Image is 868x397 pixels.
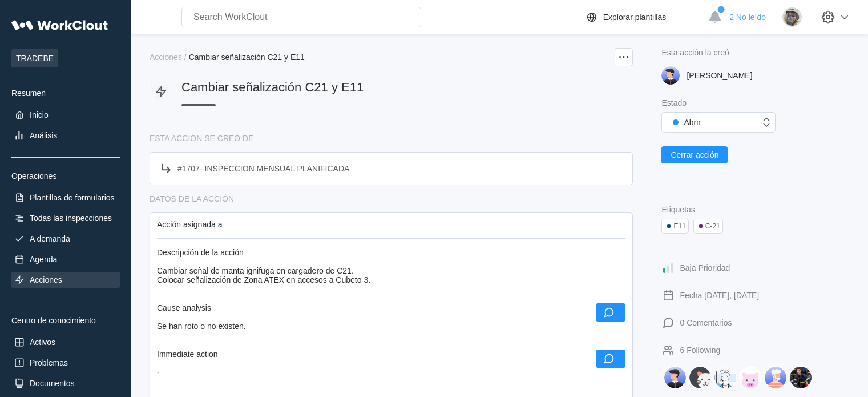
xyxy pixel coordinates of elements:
[30,131,57,140] div: Análisis
[30,255,57,264] div: Agenda
[150,53,184,62] a: Acciones
[789,366,812,389] img: KILIAN PEREZ
[150,152,633,185] a: #1707- INSPECCION MENSUAL PLANIFICADA
[764,366,787,389] img: FRANCISCO MECA
[30,275,62,284] div: Acciones
[680,346,720,355] div: 6 Following
[673,222,685,230] div: E11
[11,355,120,371] a: Problemas
[664,366,687,389] img: PABLO MARTIN
[181,80,364,94] span: Cambiar señalización C21 y E11
[714,366,737,389] img: AGUSTIN JACAS
[680,263,730,272] div: Baja Prioridad
[11,375,120,391] a: Documentos
[11,210,120,226] a: Todas las inspecciones
[157,303,211,312] div: Cause analysis
[687,71,752,80] div: [PERSON_NAME]
[689,366,712,389] img: CESAR HORCAJO
[157,322,625,331] div: Se han roto o no existen.
[150,53,182,62] div: Acciones
[729,13,766,22] span: 2 No leído
[150,194,633,203] div: DATOS DE LA ACCIÓN
[661,146,728,163] button: Cerrar acción
[680,291,759,300] div: Fecha [DATE], [DATE]
[11,231,120,247] a: A demanda
[680,318,732,327] div: 0 Comentarios
[739,366,762,389] img: AMADEU PUIGCORBER
[157,368,625,377] div: -
[11,334,120,350] a: Activos
[189,53,305,62] span: Cambiar señalización C21 y E11
[11,171,120,181] div: Operaciones
[11,251,120,267] a: Agenda
[30,358,68,367] div: Problemas
[30,193,115,202] div: Plantillas de formularios
[603,13,667,22] div: Explorar plantillas
[177,164,349,173] div: # 1707 -
[30,338,55,347] div: Activos
[11,316,120,325] div: Centro de conocimiento
[11,127,120,143] a: Análisis
[157,266,625,284] div: Cambiar señal de manta ignifuga en cargadero de C21. Colocar señalización de Zona ATEX en accesos...
[11,272,120,288] a: Acciones
[585,10,703,24] a: Explorar plantillas
[671,151,718,159] span: Cerrar acción
[30,110,49,119] div: Inicio
[11,107,120,123] a: Inicio
[668,114,701,130] div: Abrir
[11,190,120,206] a: Plantillas de formularios
[30,234,70,243] div: A demanda
[705,222,720,230] div: C-21
[661,98,850,107] div: Estado
[30,214,112,223] div: Todas las inspecciones
[157,350,218,359] div: Immediate action
[205,164,350,173] span: INSPECCION MENSUAL PLANIFICADA
[184,53,187,62] div: /
[181,7,421,27] input: Search WorkClout
[150,134,633,143] div: ESTA ACCIÓN SE CREÓ DE
[782,7,802,27] img: 2f847459-28ef-4a61-85e4-954d408df519.jpg
[661,205,850,214] div: Etiquetas
[157,220,625,229] div: Acción asignada a
[11,89,120,98] div: Resumen
[661,66,680,85] img: user-5.png
[11,49,58,67] span: TRADEBE
[661,48,850,57] div: Esta acción la creó
[157,248,625,257] div: Descripción de la acción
